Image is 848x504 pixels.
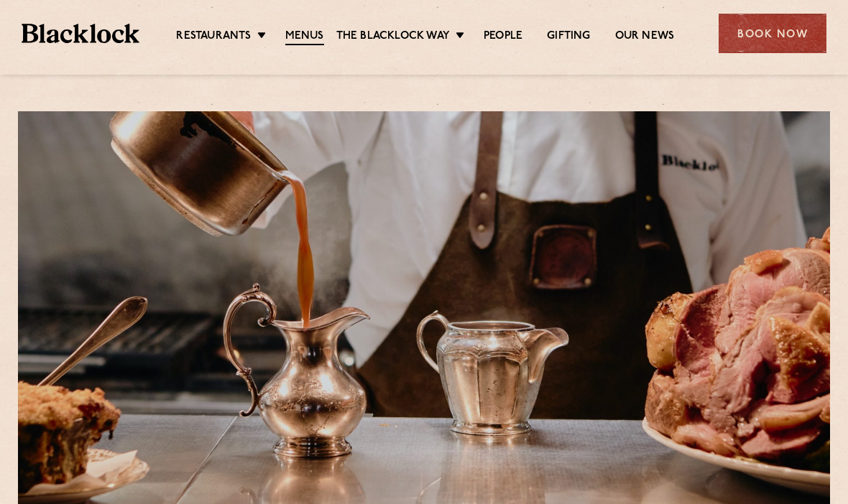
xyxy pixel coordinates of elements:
a: People [484,29,522,44]
img: BL_Textured_Logo-footer-cropped.svg [22,24,139,44]
a: Our News [615,29,675,44]
a: The Blacklock Way [336,29,450,44]
div: Book Now [719,14,826,53]
a: Gifting [547,29,590,44]
a: Menus [285,29,324,45]
a: Restaurants [176,29,251,44]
